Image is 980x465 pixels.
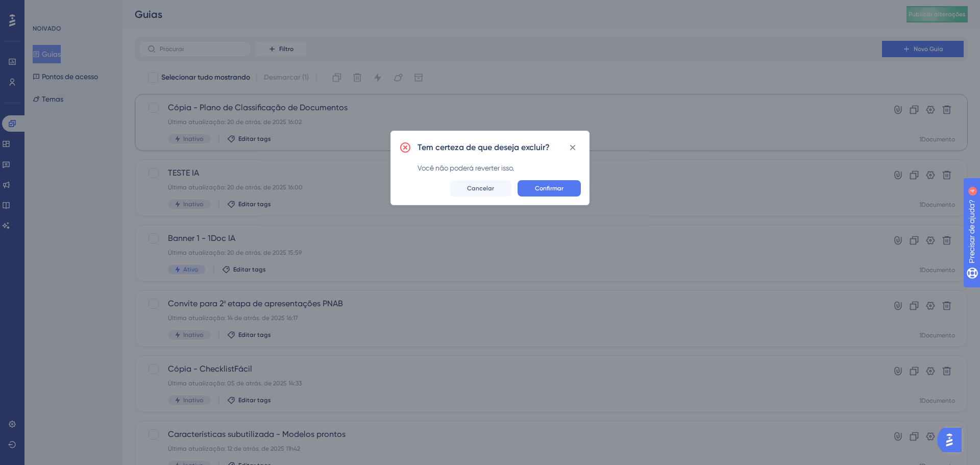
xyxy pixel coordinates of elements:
iframe: Iniciador do Assistente de IA do UserGuiding [937,425,968,455]
font: 4 [95,6,98,12]
font: Você não poderá reverter isso. [418,164,514,172]
font: Confirmar [535,185,563,192]
font: Precisar de ajuda? [24,5,88,12]
font: Cancelar [467,185,494,192]
font: Tem certeza de que deseja excluir? [418,142,550,152]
